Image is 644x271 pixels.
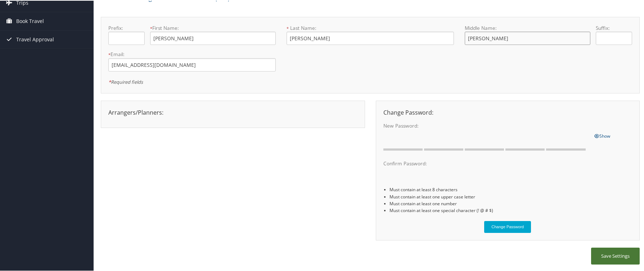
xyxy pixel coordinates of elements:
[108,78,143,84] em: Required fields
[108,24,145,31] label: Prefix:
[465,24,590,31] label: Middle Name:
[594,132,610,138] span: Show
[596,24,632,31] label: Suffix:
[16,12,44,29] span: Book Travel
[150,24,276,31] label: First Name:
[108,50,276,57] label: Email:
[383,121,589,129] label: New Password:
[103,107,363,116] div: Arrangers/Planners:
[16,30,54,48] span: Travel Approval
[484,220,531,232] button: Change Password
[378,107,638,116] div: Change Password:
[591,247,640,264] button: Save Settings
[389,199,632,206] li: Must contain at least one number
[287,24,454,31] label: Last Name:
[389,193,632,199] li: Must contain at least one upper case letter
[383,159,589,166] label: Confirm Password:
[389,185,632,192] li: Must contain at least 8 characters
[594,131,610,139] a: Show
[389,206,632,213] li: Must contain at least one special character (! @ # $)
